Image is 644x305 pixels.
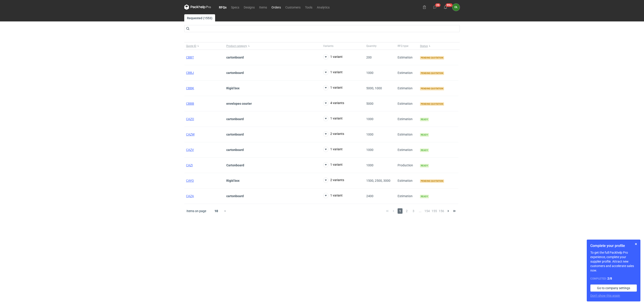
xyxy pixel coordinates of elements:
a: Orders [269,4,283,10]
div: Estimation [396,81,418,96]
button: 2 variants [323,131,344,137]
span: Ready [420,164,429,167]
span: Status [420,44,428,48]
strong: cartonboard [226,56,244,59]
button: Don’t show this again [590,293,620,298]
span: 155 [432,208,437,214]
span: 1 [398,208,402,214]
a: CAZI [186,163,193,167]
span: 5000 [366,102,373,105]
strong: envelopes courier [226,102,252,105]
span: Pending quotation [420,56,444,60]
a: Designs [241,4,257,10]
div: 10 [209,208,224,214]
div: Estimation [396,50,418,65]
strong: cartonboard [226,148,244,152]
button: 1 variant [323,54,343,60]
a: CAZW [186,133,195,136]
span: 200 [366,56,372,59]
div: Estimation [396,188,418,204]
span: 1000 [366,148,373,152]
a: CAZA [186,194,194,198]
span: 2400 [366,194,373,198]
button: 25 [431,4,439,11]
strong: Rigid box [226,86,239,90]
span: Pending quotation [420,102,444,106]
button: 1 variant [323,116,343,121]
button: 1 variant [323,85,343,90]
button: Product category [225,42,321,50]
span: Variants [323,44,333,48]
a: CAYO [186,179,194,182]
button: 2 variants [323,178,344,183]
span: Ready [420,148,429,152]
span: Items on page [186,209,206,213]
h1: Complete your profile [590,243,637,249]
div: Estimation [396,142,418,158]
span: 1000 [366,133,373,136]
button: 1 variant [323,147,343,152]
span: Pending quotation [420,87,444,90]
strong: cartonboard [226,71,244,75]
a: RFQs [217,4,229,10]
span: 3 [411,208,416,214]
div: Production [396,158,418,173]
a: Items [257,4,269,10]
a: Specs [229,4,241,10]
button: OŁ [452,4,460,11]
a: CAZO [186,117,194,121]
span: 1000 [366,163,373,167]
button: 99+ [442,4,449,11]
a: Requested (1553) [184,14,215,21]
a: Analytics [315,4,332,10]
button: 1 variant [323,162,343,167]
button: 1 variant [323,70,343,75]
button: Status [418,42,458,50]
div: Estimation [396,96,418,111]
span: RFQ type [398,44,408,48]
span: Quantity [366,44,377,48]
span: CAZV [186,148,194,152]
span: ... [418,208,423,214]
a: CBBJ [186,71,194,75]
span: Ready [420,118,429,121]
span: Ready [420,195,429,198]
strong: cartonboard [226,133,244,136]
a: Customers [283,4,303,10]
a: CBBT [186,56,194,59]
div: Completed: [590,276,637,281]
div: Estimation [396,111,418,127]
span: Pending quotation [420,179,444,183]
button: Quote ID [184,42,225,50]
div: Estimation [396,65,418,81]
span: 2 [404,208,409,214]
div: Estimation [396,173,418,188]
span: 5000, 1000 [366,86,382,90]
p: To get the full Packhelp Pro experience, complete your supplier profile. Attract new customers an... [590,250,637,273]
a: Tools [303,4,315,10]
strong: cartonboard [226,194,244,198]
a: Go to company settings [590,284,637,292]
span: Pending quotation [420,71,444,75]
span: 1000 [366,117,373,121]
span: 1500, 2500, 3000 [366,179,390,182]
div: Estimation [396,127,418,142]
button: 1 variant [323,193,343,198]
strong: Rigid box [226,179,239,182]
strong: Cartonboard [226,163,244,167]
a: CBBB [186,102,194,105]
span: CBBK [186,86,194,90]
span: Ready [420,133,429,137]
button: Skip for now [633,241,639,247]
span: 156 [439,208,444,214]
span: 154 [424,208,430,214]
